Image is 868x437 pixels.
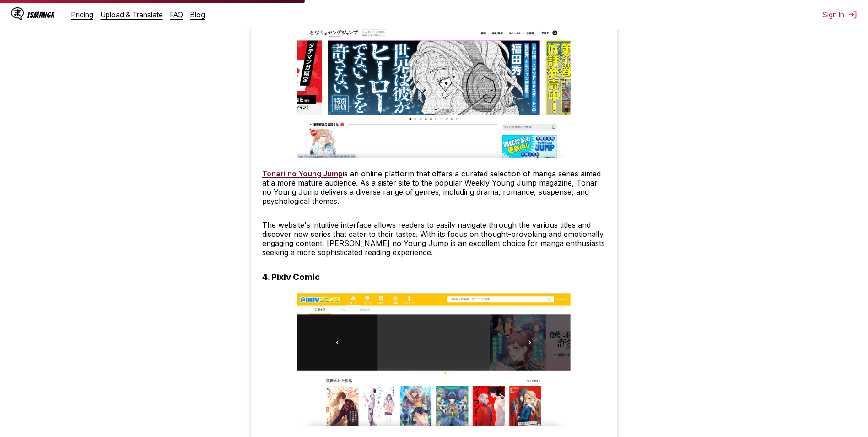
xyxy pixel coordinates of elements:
a: Pricing [71,10,93,19]
a: Tonari no Young Jump [262,169,343,178]
a: IsManga LogoIsManga [11,7,71,22]
img: Tonari no Young Jump [297,26,571,158]
p: is an online platform that offers a curated selection of manga series aimed at a more mature audi... [262,169,606,206]
img: Sign out [848,10,857,19]
p: The website's intuitive interface allows readers to easily navigate through the various titles an... [262,220,606,257]
img: IsManga Logo [11,7,24,20]
button: Sign In [823,10,857,19]
div: IsManga [27,11,55,19]
a: FAQ [170,10,183,19]
h3: 4. Pixiv Comic [262,272,320,282]
img: Pixiv Comic [297,293,571,426]
a: Upload & Translate [101,10,163,19]
a: Blog [190,10,205,19]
